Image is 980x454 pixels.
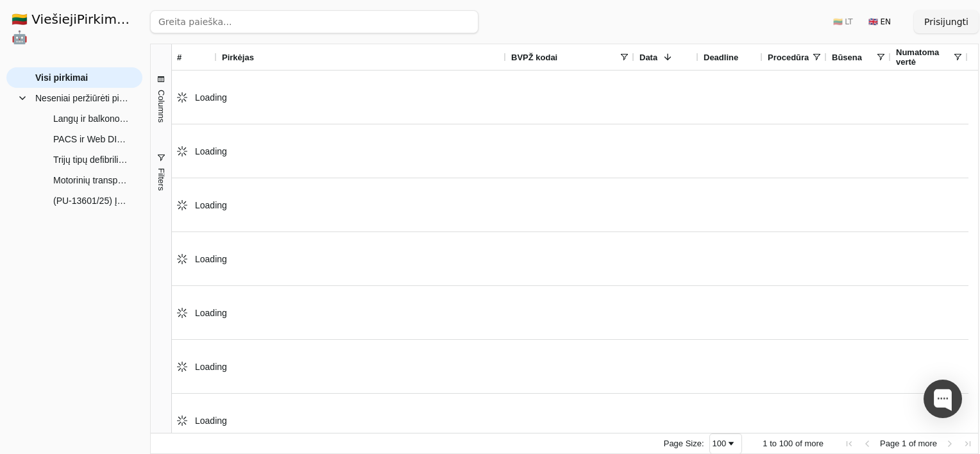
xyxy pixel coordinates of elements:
span: to [770,439,777,448]
span: more [918,439,937,448]
span: more [804,439,824,448]
span: 1 [763,439,767,448]
button: 🇬🇧 EN [861,12,899,32]
strong: .AI [128,12,148,27]
div: Last Page [963,439,973,449]
div: Next Page [945,439,955,449]
span: (PU-13601/25) Įvairios draudimo paslaugos (Atviras konkursas) [53,191,130,210]
span: # [177,53,182,62]
div: 100 [713,439,727,448]
span: of [909,439,916,448]
span: Būsena [832,53,862,62]
span: Loading [195,416,227,426]
span: Visi pirkimai [35,68,88,87]
span: Procedūra [768,53,809,62]
div: Page Size: [664,439,704,448]
span: Loading [195,200,227,210]
span: Motorinių transporto priemonių nuoma (Skelbiama apklausa) [53,171,130,190]
span: of [795,439,802,448]
div: Previous Page [862,439,872,449]
button: Prisijungti [914,10,979,33]
span: Page [880,439,899,448]
div: First Page [844,439,854,449]
span: Deadline [704,53,738,62]
span: Columns [156,90,165,122]
span: 1 [902,439,906,448]
div: Page Size [709,433,743,454]
span: Data [639,53,657,62]
span: Numatoma vertė [896,47,952,67]
span: 100 [779,439,793,448]
span: Loading [195,254,227,264]
span: PACS ir Web DICOM Viewer programinė įranga bei diagnostinės radiologų darbo vietos [53,130,130,149]
span: Trijų tipų defibriliatoriai [53,150,130,169]
input: Greita paieška... [150,10,478,33]
span: Filters [156,168,165,190]
span: Loading [195,362,227,372]
span: BVPŽ kodai [511,53,557,62]
span: Pirkėjas [222,53,254,62]
span: Loading [195,92,227,103]
span: Loading [195,308,227,318]
span: Langų ir balkono durų keitimas plastiko blokais (Skelbiama apklausa) [53,109,130,128]
span: Loading [195,146,227,156]
span: Neseniai peržiūrėti pirkimai [35,88,130,108]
